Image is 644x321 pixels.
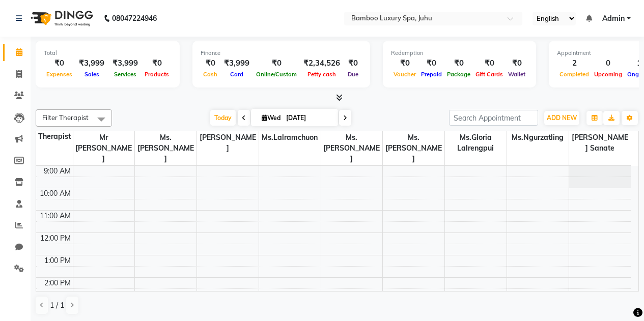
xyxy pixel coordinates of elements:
[201,71,220,78] span: Cash
[445,131,507,155] span: Ms.Gloria Lalrengpui
[135,131,197,165] span: Ms.[PERSON_NAME]
[112,4,157,33] b: 08047224946
[197,131,259,155] span: [PERSON_NAME]
[26,4,96,33] img: logo
[344,57,362,69] div: ₹0
[592,57,625,69] div: 0
[42,278,73,288] div: 2:00 PM
[73,131,135,165] span: Mr [PERSON_NAME]
[283,110,334,126] input: 2025-09-03
[418,57,444,69] div: ₹0
[44,57,75,69] div: ₹0
[111,71,139,78] span: Services
[557,71,592,78] span: Completed
[201,49,362,57] div: Finance
[507,131,569,144] span: Ms.Ngurzatling
[444,57,473,69] div: ₹0
[142,71,172,78] span: Products
[108,57,142,69] div: ₹3,999
[220,57,254,69] div: ₹3,999
[254,57,299,69] div: ₹0
[36,131,73,142] div: Therapist
[506,57,528,69] div: ₹0
[50,300,64,311] span: 1 / 1
[305,71,339,78] span: Petty cash
[42,113,89,122] span: Filter Therapist
[345,71,361,78] span: Due
[383,131,444,165] span: Ms.[PERSON_NAME]
[38,233,73,244] div: 12:00 PM
[444,71,473,78] span: Package
[299,57,344,69] div: ₹2,34,526
[75,57,108,69] div: ₹3,999
[201,57,220,69] div: ₹0
[42,166,73,177] div: 9:00 AM
[259,131,321,144] span: Ms.Lalramchuon
[82,71,102,78] span: Sales
[38,188,73,199] div: 10:00 AM
[142,57,172,69] div: ₹0
[592,71,625,78] span: Upcoming
[544,111,579,125] button: ADD NEW
[228,71,246,78] span: Card
[569,131,631,155] span: [PERSON_NAME] Sanate
[391,57,418,69] div: ₹0
[210,110,236,126] span: Today
[42,255,73,266] div: 1:00 PM
[557,57,592,69] div: 2
[473,57,506,69] div: ₹0
[449,110,538,126] input: Search Appointment
[547,114,577,122] span: ADD NEW
[321,131,383,165] span: Ms.[PERSON_NAME]
[254,71,299,78] span: Online/Custom
[418,71,444,78] span: Prepaid
[44,71,75,78] span: Expenses
[391,71,418,78] span: Voucher
[473,71,506,78] span: Gift Cards
[38,211,73,221] div: 11:00 AM
[44,49,172,57] div: Total
[391,49,528,57] div: Redemption
[602,13,625,24] span: Admin
[259,114,283,122] span: Wed
[506,71,528,78] span: Wallet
